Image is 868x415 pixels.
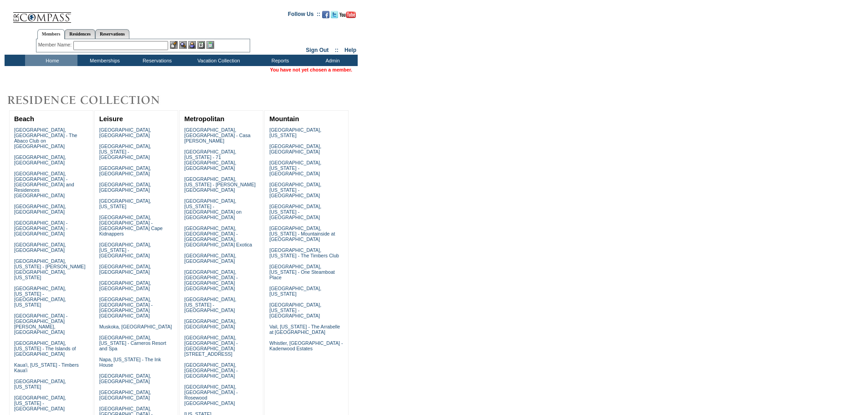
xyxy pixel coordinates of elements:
[170,41,178,49] img: b_edit.gif
[99,335,166,351] a: [GEOGRAPHIC_DATA], [US_STATE] - Carneros Resort and Spa
[99,115,123,123] a: Leisure
[206,41,214,49] img: b_calculator.gif
[14,115,34,123] a: Beach
[14,204,66,215] a: [GEOGRAPHIC_DATA], [GEOGRAPHIC_DATA]
[184,198,241,220] a: [GEOGRAPHIC_DATA], [US_STATE] - [GEOGRAPHIC_DATA] on [GEOGRAPHIC_DATA]
[269,340,343,351] a: Whistler, [GEOGRAPHIC_DATA] - Kadenwood Estates
[305,55,358,66] td: Admin
[288,10,320,21] td: Follow Us ::
[14,171,74,198] a: [GEOGRAPHIC_DATA], [GEOGRAPHIC_DATA] - [GEOGRAPHIC_DATA] and Residences [GEOGRAPHIC_DATA]
[99,389,151,400] a: [GEOGRAPHIC_DATA], [GEOGRAPHIC_DATA]
[182,55,253,66] td: Vacation Collection
[269,160,321,176] a: [GEOGRAPHIC_DATA], [US_STATE] - [GEOGRAPHIC_DATA]
[99,165,151,176] a: [GEOGRAPHIC_DATA], [GEOGRAPHIC_DATA]
[14,127,77,149] a: [GEOGRAPHIC_DATA], [GEOGRAPHIC_DATA] - The Abaco Club on [GEOGRAPHIC_DATA]
[14,395,66,411] a: [GEOGRAPHIC_DATA], [US_STATE] - [GEOGRAPHIC_DATA]
[335,47,339,53] span: ::
[12,5,72,23] img: Compass Home
[269,182,321,198] a: [GEOGRAPHIC_DATA], [US_STATE] - [GEOGRAPHIC_DATA]
[269,127,321,138] a: [GEOGRAPHIC_DATA], [US_STATE]
[99,264,151,275] a: [GEOGRAPHIC_DATA], [GEOGRAPHIC_DATA]
[99,357,161,368] a: Napa, [US_STATE] - The Ink House
[14,220,67,236] a: [GEOGRAPHIC_DATA] - [GEOGRAPHIC_DATA] - [GEOGRAPHIC_DATA]
[5,91,182,109] img: Destinations by Exclusive Resorts
[179,41,187,49] img: View
[184,269,237,291] a: [GEOGRAPHIC_DATA], [GEOGRAPHIC_DATA] - [GEOGRAPHIC_DATA] [GEOGRAPHIC_DATA]
[37,29,65,39] a: Members
[270,67,352,72] span: You have not yet chosen a member.
[184,335,237,357] a: [GEOGRAPHIC_DATA], [GEOGRAPHIC_DATA] - [GEOGRAPHIC_DATA][STREET_ADDRESS]
[184,297,236,313] a: [GEOGRAPHIC_DATA], [US_STATE] - [GEOGRAPHIC_DATA]
[269,302,321,318] a: [GEOGRAPHIC_DATA], [US_STATE] - [GEOGRAPHIC_DATA]
[14,313,67,335] a: [GEOGRAPHIC_DATA] - [GEOGRAPHIC_DATA][PERSON_NAME], [GEOGRAPHIC_DATA]
[14,362,79,373] a: Kaua'i, [US_STATE] - Timbers Kaua'i
[14,286,66,307] a: [GEOGRAPHIC_DATA], [US_STATE] - [GEOGRAPHIC_DATA], [US_STATE]
[184,149,236,171] a: [GEOGRAPHIC_DATA], [US_STATE] - 71 [GEOGRAPHIC_DATA], [GEOGRAPHIC_DATA]
[331,11,338,18] img: Follow us on Twitter
[197,41,205,49] img: Reservations
[322,14,329,19] a: Become our fan on Facebook
[99,242,151,258] a: [GEOGRAPHIC_DATA], [US_STATE] - [GEOGRAPHIC_DATA]
[184,115,224,123] a: Metropolitan
[14,154,66,165] a: [GEOGRAPHIC_DATA], [GEOGRAPHIC_DATA]
[77,55,130,66] td: Memberships
[25,55,77,66] td: Home
[322,11,329,18] img: Become our fan on Facebook
[184,253,236,264] a: [GEOGRAPHIC_DATA], [GEOGRAPHIC_DATA]
[14,258,86,280] a: [GEOGRAPHIC_DATA], [US_STATE] - [PERSON_NAME][GEOGRAPHIC_DATA], [US_STATE]
[130,55,182,66] td: Reservations
[188,41,196,49] img: Impersonate
[65,29,95,39] a: Residences
[184,318,236,329] a: [GEOGRAPHIC_DATA], [GEOGRAPHIC_DATA]
[38,41,73,49] div: Member Name:
[344,47,356,53] a: Help
[184,362,237,379] a: [GEOGRAPHIC_DATA], [GEOGRAPHIC_DATA] - [GEOGRAPHIC_DATA]
[99,127,151,138] a: [GEOGRAPHIC_DATA], [GEOGRAPHIC_DATA]
[99,280,151,291] a: [GEOGRAPHIC_DATA], [GEOGRAPHIC_DATA]
[269,204,321,220] a: [GEOGRAPHIC_DATA], [US_STATE] - [GEOGRAPHIC_DATA]
[269,225,335,242] a: [GEOGRAPHIC_DATA], [US_STATE] - Mountainside at [GEOGRAPHIC_DATA]
[99,373,151,384] a: [GEOGRAPHIC_DATA], [GEOGRAPHIC_DATA]
[99,324,172,329] a: Muskoka, [GEOGRAPHIC_DATA]
[184,225,252,247] a: [GEOGRAPHIC_DATA], [GEOGRAPHIC_DATA] - [GEOGRAPHIC_DATA], [GEOGRAPHIC_DATA] Exotica
[269,264,335,280] a: [GEOGRAPHIC_DATA], [US_STATE] - One Steamboat Place
[95,29,129,39] a: Reservations
[269,115,299,123] a: Mountain
[184,176,256,193] a: [GEOGRAPHIC_DATA], [US_STATE] - [PERSON_NAME][GEOGRAPHIC_DATA]
[99,143,151,160] a: [GEOGRAPHIC_DATA], [US_STATE] - [GEOGRAPHIC_DATA]
[253,55,305,66] td: Reports
[99,215,163,236] a: [GEOGRAPHIC_DATA], [GEOGRAPHIC_DATA] - [GEOGRAPHIC_DATA] Cape Kidnappers
[269,324,340,335] a: Vail, [US_STATE] - The Arrabelle at [GEOGRAPHIC_DATA]
[269,286,321,297] a: [GEOGRAPHIC_DATA], [US_STATE]
[14,340,76,357] a: [GEOGRAPHIC_DATA], [US_STATE] - The Islands of [GEOGRAPHIC_DATA]
[184,384,237,406] a: [GEOGRAPHIC_DATA], [GEOGRAPHIC_DATA] - Rosewood [GEOGRAPHIC_DATA]
[339,11,356,18] img: Subscribe to our YouTube Channel
[99,297,153,318] a: [GEOGRAPHIC_DATA], [GEOGRAPHIC_DATA] - [GEOGRAPHIC_DATA] [GEOGRAPHIC_DATA]
[306,47,329,53] a: Sign Out
[99,182,151,193] a: [GEOGRAPHIC_DATA], [GEOGRAPHIC_DATA]
[184,127,250,143] a: [GEOGRAPHIC_DATA], [GEOGRAPHIC_DATA] - Casa [PERSON_NAME]
[269,143,321,154] a: [GEOGRAPHIC_DATA], [GEOGRAPHIC_DATA]
[14,242,66,253] a: [GEOGRAPHIC_DATA], [GEOGRAPHIC_DATA]
[5,14,12,14] img: i.gif
[269,247,339,258] a: [GEOGRAPHIC_DATA], [US_STATE] - The Timbers Club
[14,379,66,389] a: [GEOGRAPHIC_DATA], [US_STATE]
[99,198,151,209] a: [GEOGRAPHIC_DATA], [US_STATE]
[339,14,356,19] a: Subscribe to our YouTube Channel
[331,14,338,19] a: Follow us on Twitter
